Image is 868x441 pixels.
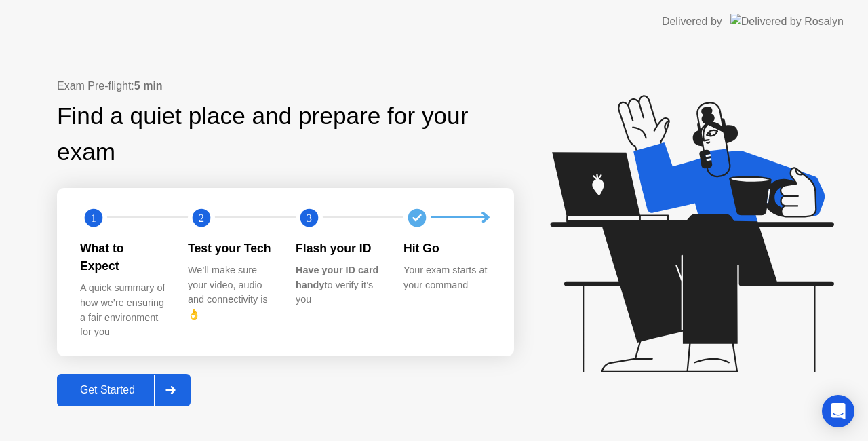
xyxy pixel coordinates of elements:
div: Flash your ID [296,239,382,257]
div: Open Intercom Messenger [822,395,854,427]
div: We’ll make sure your video, audio and connectivity is 👌 [188,263,274,322]
text: 3 [307,211,312,224]
div: A quick summary of how we’re ensuring a fair environment for you [80,281,166,339]
div: Your exam starts at your command [403,263,490,292]
b: 5 min [134,80,163,92]
text: 1 [91,211,96,224]
b: Have your ID card handy [296,265,378,290]
div: Delivered by [662,14,722,30]
button: Get Started [57,374,191,406]
text: 2 [199,211,204,224]
img: Delivered by Rosalyn [730,14,844,29]
div: Test your Tech [188,239,274,257]
div: Exam Pre-flight: [57,78,514,94]
div: What to Expect [80,239,166,275]
div: to verify it’s you [296,263,382,307]
div: Hit Go [403,239,490,257]
div: Get Started [61,384,154,396]
div: Find a quiet place and prepare for your exam [57,98,514,170]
